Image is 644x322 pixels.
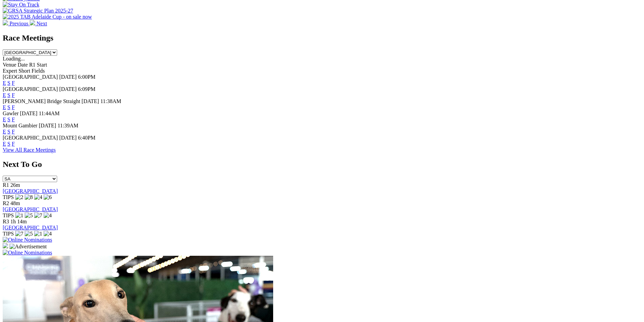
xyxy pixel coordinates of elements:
span: [GEOGRAPHIC_DATA] [3,74,58,80]
img: 2 [15,194,23,200]
a: S [7,92,10,98]
a: S [7,141,10,147]
a: F [12,92,15,98]
span: 1h 14m [10,219,27,224]
span: 48m [10,200,20,206]
span: TIPS [3,213,14,218]
img: 4 [44,231,52,237]
span: 6:00PM [78,74,96,80]
a: E [3,117,6,122]
span: Expert [3,68,17,74]
span: Next [37,21,47,26]
a: F [12,117,15,122]
a: [GEOGRAPHIC_DATA] [3,188,58,194]
a: F [12,104,15,110]
span: R3 [3,219,9,224]
img: 7 [15,231,23,237]
a: S [7,80,10,86]
span: [DATE] [59,86,77,92]
img: 5 [25,231,33,237]
span: Short [19,68,30,74]
span: [DATE] [59,135,77,141]
h2: Next To Go [3,160,641,169]
img: Online Nominations [3,237,52,243]
img: 4 [44,213,52,219]
span: 6:09PM [78,86,96,92]
img: chevron-right-pager-white.svg [30,20,35,25]
span: [GEOGRAPHIC_DATA] [3,135,58,141]
span: [PERSON_NAME] Bridge Straight [3,98,80,104]
img: 6 [44,194,52,200]
span: Fields [31,68,45,74]
img: 5 [25,213,33,219]
span: [DATE] [39,123,56,128]
a: View All Race Meetings [3,147,56,153]
span: [DATE] [59,74,77,80]
span: 26m [10,182,20,188]
a: [GEOGRAPHIC_DATA] [3,206,58,212]
img: Advertisement [9,244,47,250]
span: [GEOGRAPHIC_DATA] [3,86,58,92]
span: Mount Gambier [3,123,38,128]
span: R1 Start [29,62,47,68]
img: 8 [25,194,33,200]
span: R1 [3,182,9,188]
a: E [3,141,6,147]
span: 11:44AM [39,110,60,116]
img: 2025 TAB Adelaide Cup - on sale now [3,14,92,20]
a: S [7,117,10,122]
span: Venue [3,62,16,68]
a: E [3,80,6,86]
img: 4 [34,194,42,200]
span: TIPS [3,194,14,200]
a: Previous [3,21,30,26]
span: Loading... [3,56,25,61]
img: GRSA Strategic Plan 2025-27 [3,8,73,14]
a: S [7,104,10,110]
span: Date [18,62,28,68]
img: chevron-left-pager-white.svg [3,20,8,25]
a: E [3,92,6,98]
span: TIPS [3,231,14,237]
a: [GEOGRAPHIC_DATA] [3,225,58,230]
a: E [3,129,6,134]
span: 11:38AM [100,98,121,104]
a: E [3,104,6,110]
a: S [7,129,10,134]
span: 6:40PM [78,135,96,141]
img: 1 [34,231,42,237]
span: [DATE] [81,98,99,104]
a: F [12,141,15,147]
a: Next [30,21,47,26]
h2: Race Meetings [3,33,641,43]
a: F [12,80,15,86]
span: Gawler [3,110,19,116]
span: R2 [3,200,9,206]
a: F [12,129,15,134]
span: Previous [9,21,28,26]
img: 7 [34,213,42,219]
span: [DATE] [20,110,38,116]
img: 1 [15,213,23,219]
img: Stay On Track [3,2,39,8]
img: 15187_Greyhounds_GreysPlayCentral_Resize_SA_WebsiteBanner_300x115_2025.jpg [3,243,8,248]
img: Online Nominations [3,250,52,256]
span: 11:39AM [57,123,78,128]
